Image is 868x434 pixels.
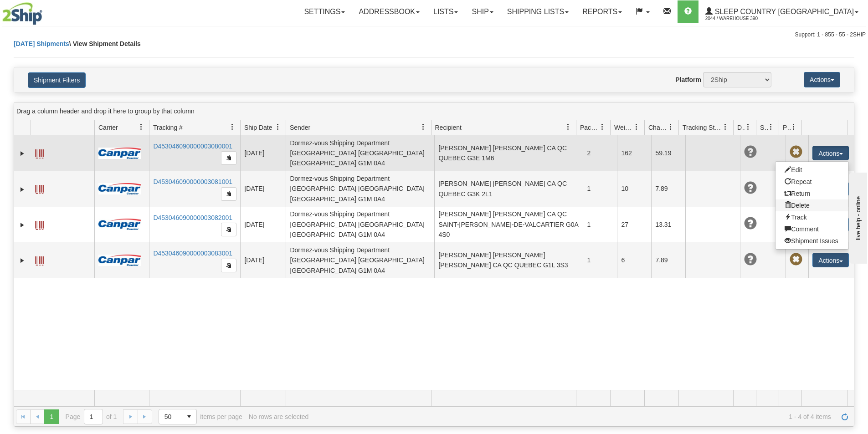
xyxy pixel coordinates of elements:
td: 59.19 [651,135,685,171]
div: No rows are selected [249,413,309,420]
span: Packages [580,123,599,132]
label: Platform [675,75,701,84]
a: Ship [465,0,500,23]
td: 1 [583,242,617,278]
td: 162 [617,135,651,171]
a: Edit [776,164,848,176]
div: live help - online [7,8,84,15]
a: Charge filter column settings [663,119,678,135]
span: 50 [164,412,176,421]
td: 7.89 [651,171,685,206]
a: D453046090000003083001 [153,250,232,257]
a: Shipment Issues filter column settings [763,119,779,135]
a: Pickup Status filter column settings [786,119,801,135]
td: 7.89 [651,242,685,278]
button: Copy to clipboard [221,151,236,165]
td: [DATE] [240,171,286,206]
a: Reports [575,0,629,23]
a: Shipment Issues [776,235,848,247]
a: Expand [18,185,27,194]
span: 2044 / Warehouse 390 [705,14,774,23]
a: Label [35,252,44,267]
td: [DATE] [240,242,286,278]
span: Pickup Not Assigned [790,146,802,158]
input: Page 1 [84,409,103,424]
td: 2 [583,135,617,171]
iframe: chat widget [847,170,867,263]
a: Expand [18,220,27,230]
span: Weight [614,123,633,132]
span: Unknown [744,253,757,266]
img: 14 - Canpar [98,183,141,194]
td: 13.31 [651,207,685,242]
td: Dormez-vous Shipping Department [GEOGRAPHIC_DATA] [GEOGRAPHIC_DATA] [GEOGRAPHIC_DATA] G1M 0A4 [286,207,434,242]
a: D453046090000003081001 [153,178,232,185]
div: grid grouping header [14,102,854,120]
td: Dormez-vous Shipping Department [GEOGRAPHIC_DATA] [GEOGRAPHIC_DATA] [GEOGRAPHIC_DATA] G1M 0A4 [286,135,434,171]
a: Ship Date filter column settings [270,119,286,135]
span: Sleep Country [GEOGRAPHIC_DATA] [713,8,854,15]
a: Sleep Country [GEOGRAPHIC_DATA] 2044 / Warehouse 390 [699,0,865,23]
a: Tracking # filter column settings [225,119,240,135]
a: Refresh [837,409,852,424]
span: Page 1 [44,409,59,424]
a: Delete shipment [776,199,848,211]
button: Copy to clipboard [221,223,236,236]
a: Lists [426,0,465,23]
div: Support: 1 - 855 - 55 - 2SHIP [2,31,866,39]
span: 1 - 4 of 4 items [315,413,831,420]
a: Repeat [776,176,848,188]
button: Copy to clipboard [221,259,236,272]
span: Unknown [744,146,757,158]
a: Expand [18,149,27,158]
a: Expand [18,256,27,265]
span: Unknown [744,217,757,230]
a: Comment [776,223,848,235]
td: Dormez-vous Shipping Department [GEOGRAPHIC_DATA] [GEOGRAPHIC_DATA] [GEOGRAPHIC_DATA] G1M 0A4 [286,171,434,206]
span: Pickup Not Assigned [790,253,802,266]
a: Label [35,181,44,195]
td: [PERSON_NAME] [PERSON_NAME] CA QC QUEBEC G3K 2L1 [434,171,583,206]
span: \ View Shipment Details [69,40,141,47]
a: Return [776,188,848,199]
span: Page sizes drop down [159,409,197,424]
a: Weight filter column settings [629,119,644,135]
a: Packages filter column settings [595,119,610,135]
span: Charge [648,123,668,132]
span: Tracking Status [683,123,722,132]
td: [PERSON_NAME] [PERSON_NAME] CA QC SAINT-[PERSON_NAME]-DE-VALCARTIER G0A 4S0 [434,207,583,242]
span: Pickup Status [783,123,791,132]
td: 1 [583,207,617,242]
a: Addressbook [352,0,426,23]
a: Label [35,217,44,231]
td: Dormez-vous Shipping Department [GEOGRAPHIC_DATA] [GEOGRAPHIC_DATA] [GEOGRAPHIC_DATA] G1M 0A4 [286,242,434,278]
a: Delivery Status filter column settings [740,119,756,135]
span: Shipment Issues [760,123,768,132]
img: 14 - Canpar [98,255,141,266]
span: Unknown [744,182,757,194]
a: Recipient filter column settings [560,119,576,135]
a: D453046090000003082001 [153,214,232,221]
span: Delivery Status [737,123,745,132]
button: Copy to clipboard [221,187,236,201]
img: logo2044.jpg [2,2,42,25]
a: Settings [297,0,352,23]
a: Tracking Status filter column settings [718,119,733,135]
td: 6 [617,242,651,278]
span: Sender [290,123,310,132]
td: 27 [617,207,651,242]
a: Shipping lists [500,0,575,23]
td: [DATE] [240,135,286,171]
button: Shipment Filters [28,72,86,88]
span: Page of 1 [66,409,117,424]
span: Carrier [98,123,118,132]
span: items per page [159,409,242,424]
a: Sender filter column settings [416,119,431,135]
td: [PERSON_NAME] [PERSON_NAME] [PERSON_NAME] CA QC QUEBEC G1L 3S3 [434,242,583,278]
a: Track [776,211,848,223]
button: Actions [812,146,849,160]
a: Label [35,145,44,160]
span: Tracking # [153,123,183,132]
td: 10 [617,171,651,206]
a: D453046090000003080001 [153,143,232,150]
